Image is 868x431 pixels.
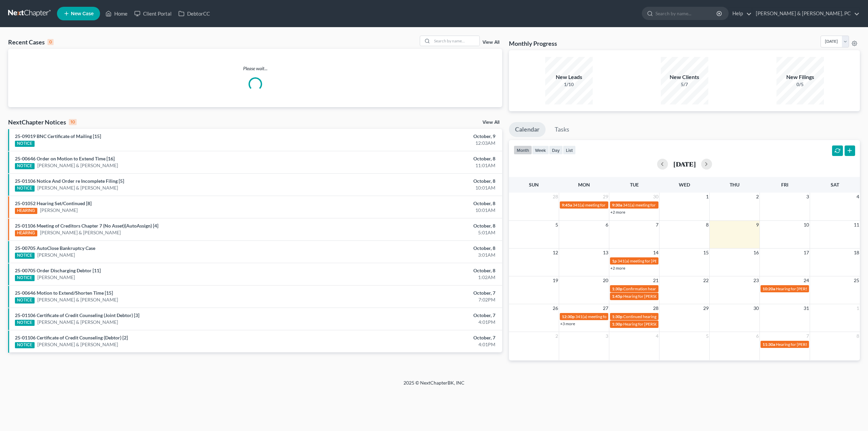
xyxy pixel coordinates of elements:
[241,379,627,392] div: 2025 © NextChapterBK, INC
[340,140,495,146] div: 12:03AM
[532,145,549,155] button: week
[705,221,709,229] span: 8
[776,342,829,347] span: Hearing for [PERSON_NAME]
[340,334,495,341] div: October, 7
[612,286,623,291] span: 1:30p
[340,229,495,236] div: 5:01AM
[340,162,495,169] div: 11:01AM
[705,332,709,340] span: 5
[803,276,810,285] span: 24
[529,182,539,188] span: Sun
[806,332,810,340] span: 7
[703,249,709,257] span: 15
[856,332,860,340] span: 8
[8,118,77,126] div: NextChapter Notices
[15,335,128,340] a: 25-01106 Certificate of Credit Counseling (Debtor) [2]
[15,141,35,147] div: NOTICE
[340,207,495,214] div: 10:01AM
[630,182,639,188] span: Tue
[729,7,752,20] a: Help
[602,276,609,285] span: 20
[752,7,860,20] a: [PERSON_NAME] & [PERSON_NAME], PC
[340,184,495,191] div: 10:01AM
[545,73,593,81] div: New Leads
[432,36,479,46] input: Search by name...
[560,321,575,326] a: +3 more
[15,297,35,303] div: NOTICE
[340,341,495,348] div: 4:01PM
[15,163,35,169] div: NOTICE
[661,81,708,88] div: 5/7
[482,40,499,45] a: View All
[71,11,94,16] span: New Case
[15,312,139,318] a: 25-01106 Certificate of Credit Counseling (Joint Debtor) [3]
[340,178,495,184] div: October, 8
[612,258,617,263] span: 1p
[552,193,559,201] span: 28
[15,200,92,206] a: 25-01052 Hearing Set/Continued [8]
[602,249,609,257] span: 13
[340,245,495,252] div: October, 8
[8,38,54,46] div: Recent Cases
[856,193,860,201] span: 4
[755,332,759,340] span: 6
[555,221,559,229] span: 5
[482,120,499,125] a: View All
[15,208,37,214] div: HEARING
[623,202,724,208] span: 341(a) meeting for [PERSON_NAME] & [PERSON_NAME]
[102,7,131,20] a: Home
[853,249,860,257] span: 18
[573,202,638,208] span: 341(a) meeting for [PERSON_NAME]
[763,286,775,291] span: 10:20a
[652,304,659,312] span: 28
[40,229,121,236] a: [PERSON_NAME] & [PERSON_NAME]
[340,312,495,319] div: October, 7
[730,182,739,188] span: Thu
[753,249,759,257] span: 16
[555,332,559,340] span: 2
[652,193,659,201] span: 30
[549,122,575,137] a: Tasks
[563,145,576,155] button: list
[602,304,609,312] span: 27
[15,342,35,348] div: NOTICE
[175,7,213,20] a: DebtorCC
[803,304,810,312] span: 31
[679,182,690,188] span: Wed
[15,133,101,139] a: 25-09019 BNC Certificate of Mailing [15]
[340,155,495,162] div: October, 8
[753,304,759,312] span: 30
[776,286,829,291] span: Hearing for [PERSON_NAME]
[612,321,623,327] span: 1:30p
[552,276,559,285] span: 19
[340,200,495,207] div: October, 8
[655,332,659,340] span: 4
[610,266,625,271] a: +2 more
[655,7,717,20] input: Search by name...
[612,294,623,299] span: 1:45p
[340,296,495,303] div: 7:02PM
[8,65,502,72] p: Please wait...
[47,39,54,45] div: 0
[340,252,495,258] div: 3:01AM
[340,319,495,326] div: 4:01PM
[652,249,659,257] span: 14
[655,221,659,229] span: 7
[575,314,641,319] span: 341(a) meeting for [PERSON_NAME]
[623,294,676,299] span: Hearing for [PERSON_NAME]
[703,304,709,312] span: 29
[37,162,118,169] a: [PERSON_NAME] & [PERSON_NAME]
[755,193,759,201] span: 2
[610,210,625,215] a: +2 more
[623,314,695,319] span: Continued hearing for [PERSON_NAME]
[562,314,575,319] span: 12:30p
[578,182,590,188] span: Mon
[15,290,113,296] a: 25-00646 Motion to Extend/Shorten Time [15]
[617,258,683,263] span: 341(a) meeting for [PERSON_NAME]
[803,249,810,257] span: 17
[15,320,35,326] div: NOTICE
[509,122,546,137] a: Calendar
[131,7,175,20] a: Client Portal
[552,249,559,257] span: 12
[612,314,623,319] span: 1:30p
